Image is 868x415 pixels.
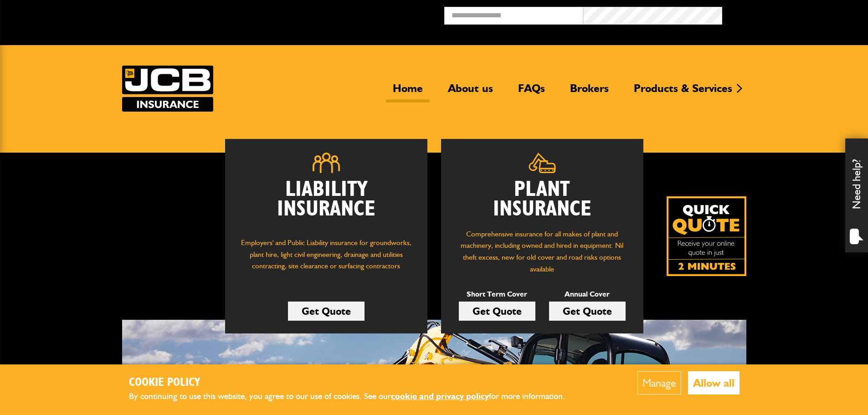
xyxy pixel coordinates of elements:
a: Products & Services [627,82,739,102]
a: Get your insurance quote isn just 2-minutes [667,196,746,276]
a: Get Quote [459,302,535,321]
button: Manage [637,371,681,395]
p: Short Term Cover [459,288,535,300]
h2: Plant Insurance [455,180,630,219]
h2: Cookie Policy [129,376,580,390]
p: Annual Cover [549,288,626,300]
a: JCB Insurance Services [122,66,213,112]
button: Allow all [688,371,740,395]
p: Comprehensive insurance for all makes of plant and machinery, including owned and hired in equipm... [455,228,630,275]
p: Employers' and Public Liability insurance for groundworks, plant hire, light civil engineering, d... [239,237,414,281]
div: Need help? [845,138,868,252]
a: cookie and privacy policy [391,391,489,401]
a: FAQs [511,82,552,102]
a: Home [386,82,430,102]
button: Broker Login [722,7,861,21]
a: Get Quote [288,302,365,321]
a: About us [441,82,500,102]
a: Brokers [563,82,616,102]
p: By continuing to use this website, you agree to our use of cookies. See our for more information. [129,389,580,404]
a: Get Quote [549,302,626,321]
h2: Liability Insurance [239,180,414,228]
img: Quick Quote [667,196,746,276]
img: JCB Insurance Services logo [122,66,213,112]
